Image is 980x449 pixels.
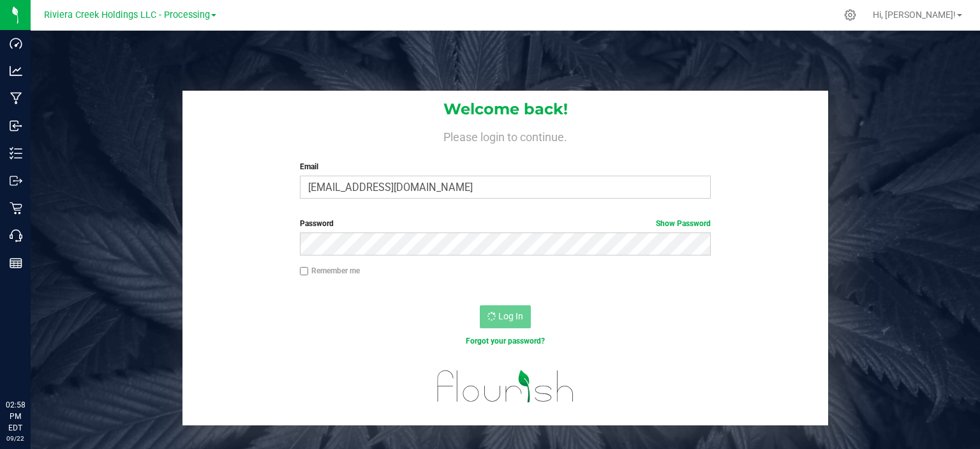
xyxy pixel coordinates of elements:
inline-svg: Inbound [10,119,22,132]
a: Show Password [656,219,711,228]
inline-svg: Call Center [10,229,22,242]
h4: Please login to continue. [182,128,828,143]
iframe: Resource center unread badge [38,345,53,360]
inline-svg: Outbound [10,174,22,187]
button: Log In [480,305,531,328]
p: 02:58 PM EDT [6,399,25,434]
inline-svg: Retail [10,202,22,215]
inline-svg: Dashboard [10,37,22,50]
span: Log In [498,311,523,321]
iframe: Resource center [13,347,51,385]
inline-svg: Analytics [10,65,22,77]
span: Password [300,219,334,228]
inline-svg: Inventory [10,147,22,160]
input: Remember me [300,267,309,276]
span: Riviera Creek Holdings LLC - Processing [44,10,210,20]
span: Hi, [PERSON_NAME]! [873,10,956,20]
inline-svg: Reports [10,257,22,270]
h1: Welcome back! [182,101,828,118]
a: Forgot your password? [466,337,545,346]
label: Remember me [300,265,360,277]
label: Email [300,161,711,172]
p: 09/22 [6,434,25,443]
img: flourish_logo.svg [425,360,586,412]
div: Manage settings [842,9,858,21]
inline-svg: Manufacturing [10,92,22,105]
